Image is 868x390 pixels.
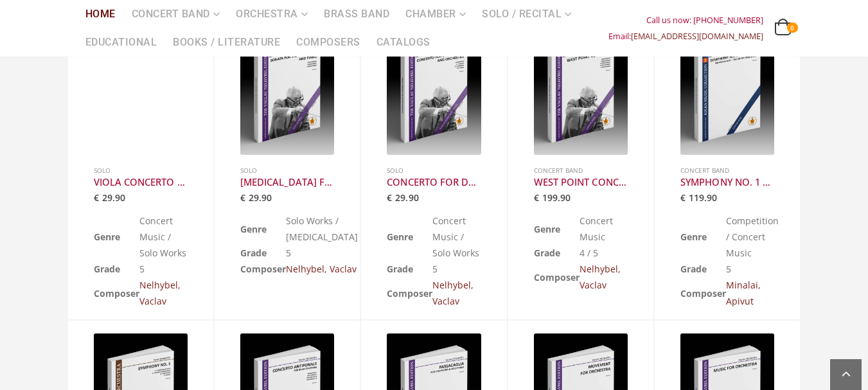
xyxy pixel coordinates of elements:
[94,231,120,243] b: Genre
[680,231,707,243] b: Genre
[726,261,779,277] td: 5
[387,166,403,175] a: Solo
[534,223,560,235] b: Genre
[680,263,707,275] b: Grade
[608,28,763,44] div: Email:
[534,166,583,175] a: Concert Band
[726,213,779,261] td: Competition / Concert Music
[534,271,580,283] b: Composer
[139,279,181,307] a: Nelhybel, Vaclav
[387,176,481,189] a: CONCERTO FOR DOUBLE BASS AND ORCHESTRA (RECITAL)
[387,263,413,275] b: Grade
[534,247,560,259] b: Grade
[165,28,288,57] a: Books / Literature
[580,263,621,291] a: Nelhybel, Vaclav
[94,191,99,204] span: €
[387,191,418,204] bdi: 29.90
[580,213,628,245] td: Concert Music
[387,287,432,299] b: Composer
[580,245,628,261] td: 4 / 5
[534,191,539,204] span: €
[286,263,357,275] a: Nelhybel, Vaclav
[139,261,188,277] td: 5
[680,191,718,204] bdi: 119.90
[286,245,358,261] td: 5
[387,231,413,243] b: Genre
[726,279,761,307] a: Minalai, Apivut
[240,223,267,235] b: Genre
[240,191,245,204] span: €
[631,31,763,42] a: [EMAIL_ADDRESS][DOMAIN_NAME]
[286,213,358,245] td: Solo Works / [MEDICAL_DATA]
[534,176,628,189] a: WEST POINT CONCERTO
[432,261,481,277] td: 5
[94,263,120,275] b: Grade
[680,191,686,204] span: €
[78,28,165,57] a: Educational
[240,247,267,259] b: Grade
[94,191,125,204] bdi: 29.90
[240,191,272,204] bdi: 29.90
[534,191,571,204] bdi: 199.90
[94,176,188,189] a: VIOLA CONCERTO (RECITAL)
[680,166,729,175] a: Concert Band
[432,279,474,307] a: Nelhybel, Vaclav
[240,176,334,189] a: [MEDICAL_DATA] FOR [PERSON_NAME] AND PIANO
[680,287,726,299] b: Composer
[94,166,111,175] a: Solo
[369,28,438,57] a: Catalogs
[787,22,797,33] span: 0
[608,12,763,28] div: Call us now: [PHONE_NUMBER]
[288,28,368,57] a: Composers
[387,191,392,204] span: €
[94,287,139,299] b: Composer
[432,213,481,261] td: Concert Music / Solo Works
[139,213,188,261] td: Concert Music / Solo Works
[240,263,286,275] b: Composer
[240,166,257,175] a: Solo
[680,176,774,189] a: SYMPHONY NO. 1 FOR WINDS “ALL OF MY STUDENTS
